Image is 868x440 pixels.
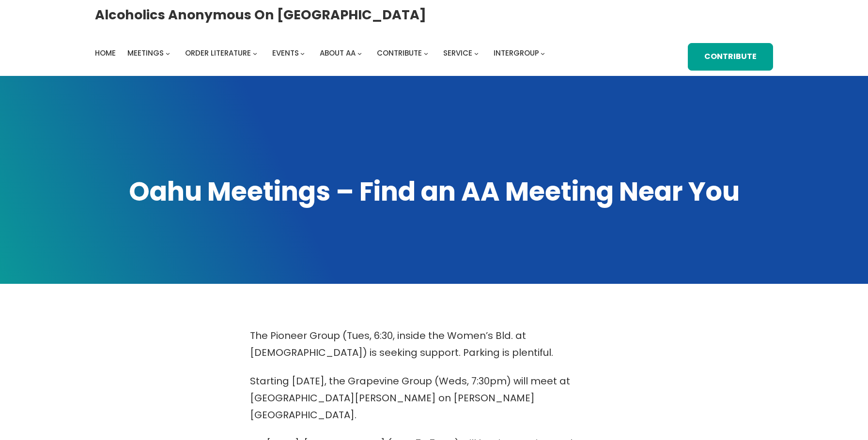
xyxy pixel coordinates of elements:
[320,48,356,58] span: About AA
[300,51,305,56] button: Events submenu
[127,48,164,58] span: Meetings
[95,48,116,58] span: Home
[541,51,545,56] button: Intergroup submenu
[95,46,116,60] a: Home
[377,46,422,60] a: Contribute
[443,46,472,60] a: Service
[250,327,618,361] p: The Pioneer Group (Tues, 6:30, inside the Women’s Bld. at [DEMOGRAPHIC_DATA]) is seeking support....
[377,48,422,58] span: Contribute
[250,373,618,424] p: Starting [DATE], the Grapevine Group (Weds, 7:30pm) will meet at [GEOGRAPHIC_DATA][PERSON_NAME] o...
[320,46,356,60] a: About AA
[424,51,428,56] button: Contribute submenu
[494,48,539,58] span: Intergroup
[272,46,299,60] a: Events
[443,48,472,58] span: Service
[95,3,426,26] a: Alcoholics Anonymous on [GEOGRAPHIC_DATA]
[127,46,164,60] a: Meetings
[688,43,773,71] a: Contribute
[166,51,170,56] button: Meetings submenu
[494,46,539,60] a: Intergroup
[474,51,479,56] button: Service submenu
[357,51,362,56] button: About AA submenu
[272,48,299,58] span: Events
[95,46,548,60] nav: Intergroup
[253,51,257,56] button: Order Literature submenu
[95,174,773,209] h1: Oahu Meetings – Find an AA Meeting Near You
[185,48,251,58] span: Order Literature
